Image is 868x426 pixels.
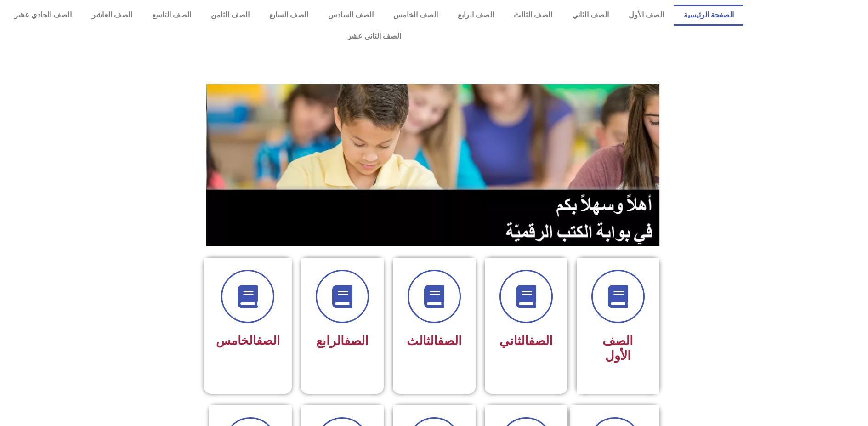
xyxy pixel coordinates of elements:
a: الصف الثامن [201,5,259,26]
a: الصف الحادي عشر [5,5,82,26]
a: الصف التاسع [142,5,201,26]
a: الصف الأول [618,5,674,26]
a: الصف [344,334,369,348]
a: الصف [437,334,462,348]
span: الثاني [499,334,553,348]
a: الصف [256,334,280,347]
a: الصف السابع [259,5,318,26]
span: الخامس [216,334,280,347]
a: الصف العاشر [82,5,142,26]
a: الصف السادس [318,5,383,26]
span: الصف الأول [602,334,633,363]
a: الصف الرابع [448,5,504,26]
a: الصف [528,334,553,348]
a: الصفحة الرئيسية [674,5,743,26]
a: الصف الخامس [383,5,448,26]
span: الرابع [316,334,369,348]
a: الصف الثالث [504,5,562,26]
a: الصف الثاني عشر [5,26,743,47]
span: الثالث [407,334,462,348]
a: الصف الثاني [562,5,618,26]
